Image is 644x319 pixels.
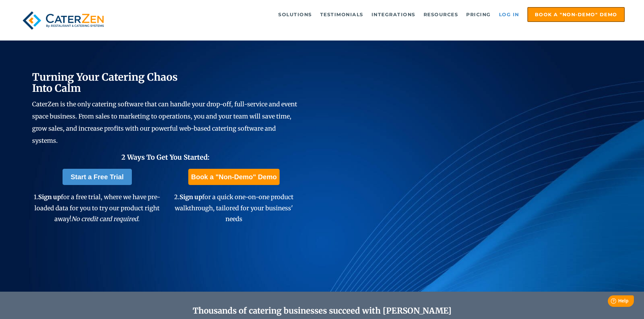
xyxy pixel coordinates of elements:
span: 2 Ways To Get You Started: [121,153,210,161]
h2: Thousands of catering businesses succeed with [PERSON_NAME] [65,306,580,316]
a: Log in [496,8,523,21]
span: Sign up [38,193,61,201]
a: Integrations [368,8,419,21]
span: CaterZen is the only catering software that can handle your drop-off, full-service and event spac... [32,100,297,144]
a: Pricing [463,8,494,21]
a: Book a "Non-Demo" Demo [527,7,625,22]
a: Testimonials [317,8,367,21]
a: Resources [420,8,462,21]
a: Book a "Non-Demo" Demo [188,169,279,185]
span: 2. for a quick one-on-one product walkthrough, tailored for your business' needs [174,193,293,223]
iframe: Help widget launcher [584,293,637,312]
em: No credit card required. [71,215,140,223]
a: Solutions [275,8,315,21]
span: Turning Your Catering Chaos Into Calm [32,71,178,95]
a: Start a Free Trial [63,169,132,185]
span: 1. for a free trial, where we have pre-loaded data for you to try our product right away! [34,193,160,223]
img: caterzen [19,7,107,34]
div: Navigation Menu [123,7,625,22]
span: Sign up [180,193,202,201]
